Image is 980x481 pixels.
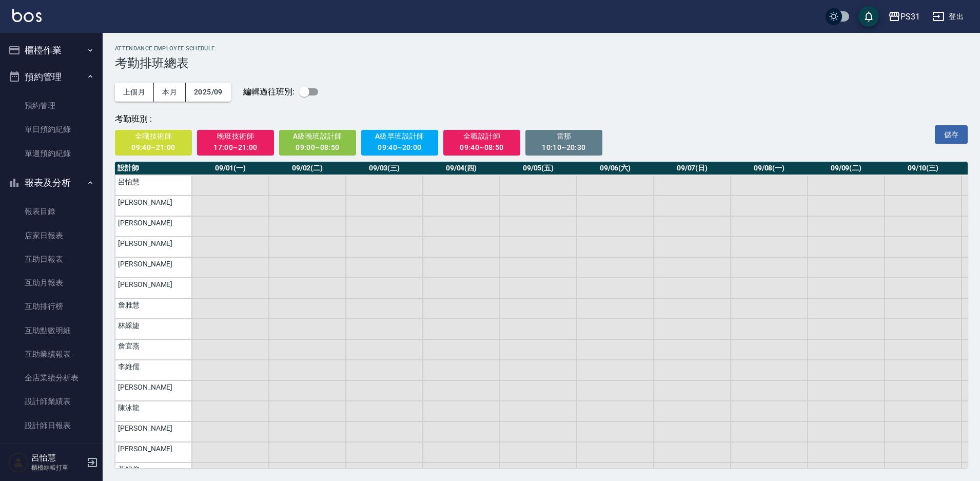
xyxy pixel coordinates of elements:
div: 10:10~20:30 [533,141,596,154]
a: 互助點數明細 [4,319,99,342]
img: Person [8,452,29,473]
span: 雷那 [533,130,596,143]
th: 09/08(一) [731,162,808,175]
div: 09:00~08:50 [286,141,349,154]
button: 全職設計師09:40~08:50 [443,130,520,156]
a: 設計師業績表 [4,390,99,413]
button: 雷那10:10~20:30 [525,130,602,156]
button: A級早班設計師09:40~20:00 [361,130,438,156]
td: [PERSON_NAME] [115,237,192,257]
button: 櫃檯作業 [4,37,99,64]
button: 儲存 [935,125,968,144]
img: Logo [12,9,42,22]
a: 互助業績報表 [4,342,99,366]
p: 編輯過往班別: [243,82,324,102]
div: PS31 [900,10,920,23]
button: 報表及分析 [4,169,99,196]
a: 互助月報表 [4,271,99,295]
button: 全職技術師09:40~21:00 [115,130,192,156]
button: 預約管理 [4,64,99,90]
h3: 考勤排班總表 [115,56,968,70]
td: [PERSON_NAME] [115,216,192,237]
td: [PERSON_NAME] [115,257,192,278]
span: 全職設計師 [450,130,514,143]
td: 李維儒 [115,360,192,380]
button: A級晚班設計師09:00~08:50 [279,130,356,156]
td: 林綵婕 [115,319,192,339]
th: 09/07(日) [654,162,731,175]
button: save [858,6,879,27]
div: 09:40~21:00 [122,141,185,154]
a: 單週預約紀錄 [4,142,99,165]
button: 2025/09 [186,83,231,102]
div: 17:00~21:00 [204,141,267,154]
div: 09:40~08:50 [450,141,514,154]
a: 設計師業績分析表 [4,437,99,461]
button: 晚班技術師17:00~21:00 [197,130,274,156]
th: 09/06(六) [577,162,654,175]
span: A級早班設計師 [368,130,432,143]
td: [PERSON_NAME] [115,196,192,216]
a: 報表目錄 [4,200,99,223]
span: 全職技術師 [122,130,185,143]
span: 晚班技術師 [204,130,267,143]
th: 09/10(三) [885,162,962,175]
a: 設計師日報表 [4,414,99,437]
a: 互助排行榜 [4,295,99,318]
td: 詹宜燕 [115,339,192,360]
td: 呂怡慧 [115,175,192,196]
th: 09/05(五) [500,162,577,175]
td: [PERSON_NAME] [115,380,192,401]
a: 全店業績分析表 [4,366,99,390]
p: 櫃檯結帳打單 [31,463,84,472]
div: 考勤班別 : [115,114,886,125]
button: 上個月 [115,83,154,102]
button: PS31 [884,6,924,27]
a: 單日預約紀錄 [4,118,99,141]
td: 陳泳龍 [115,401,192,421]
a: 互助日報表 [4,247,99,271]
td: [PERSON_NAME] [115,442,192,463]
th: 09/04(四) [423,162,500,175]
a: 預約管理 [4,94,99,118]
td: [PERSON_NAME] [115,278,192,298]
button: 本月 [154,83,186,102]
td: [PERSON_NAME] [115,421,192,442]
th: 09/02(二) [269,162,346,175]
th: 09/09(二) [808,162,885,175]
td: 詹雅慧 [115,298,192,319]
button: 登出 [928,7,968,26]
h5: 呂怡慧 [31,453,84,463]
span: A級晚班設計師 [286,130,349,143]
div: 09:40~20:00 [368,141,432,154]
th: 設計師 [115,162,192,175]
th: 09/01(一) [192,162,269,175]
a: 店家日報表 [4,224,99,247]
th: 09/03(三) [346,162,423,175]
h2: ATTENDANCE EMPLOYEE SCHEDULE [115,45,968,52]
